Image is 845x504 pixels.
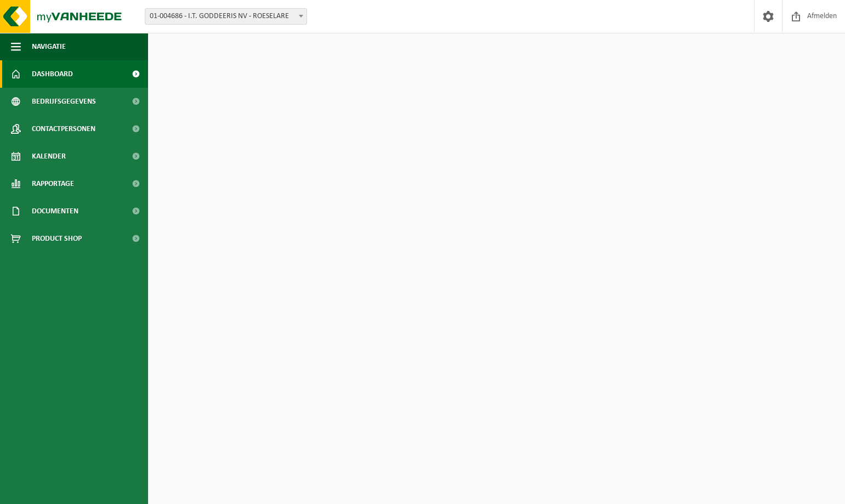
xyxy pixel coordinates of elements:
span: Documenten [32,197,78,225]
span: 01-004686 - I.T. GODDEERIS NV - ROESELARE [145,9,307,24]
span: Kalender [32,143,66,170]
span: Bedrijfsgegevens [32,88,96,115]
span: Product Shop [32,225,82,252]
span: Rapportage [32,170,74,197]
span: 01-004686 - I.T. GODDEERIS NV - ROESELARE [145,8,307,25]
span: Contactpersonen [32,115,95,143]
span: Navigatie [32,33,66,60]
span: Dashboard [32,60,73,88]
